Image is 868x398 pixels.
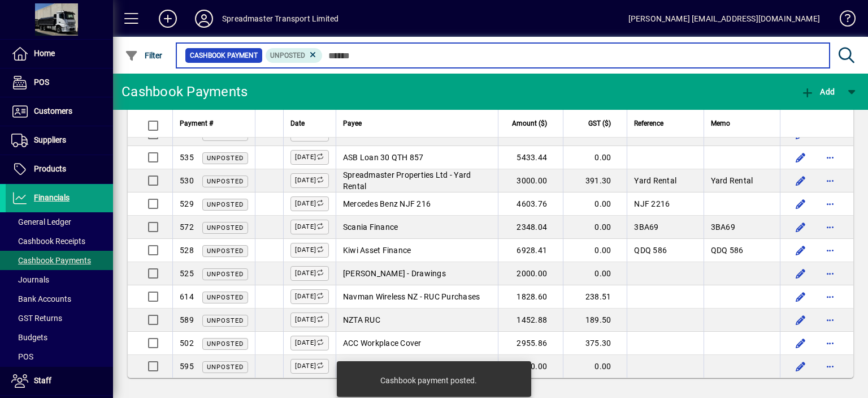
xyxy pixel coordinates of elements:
[121,83,248,101] div: Cashbook Payments
[207,363,244,371] span: Unposted
[222,10,338,28] div: Spreadmaster Transport Limited
[563,355,627,378] td: 0.00
[11,294,71,303] span: Bank Accounts
[792,195,810,213] button: Edit
[6,40,113,68] a: Home
[801,87,835,96] span: Add
[563,332,627,355] td: 375.30
[792,288,810,306] button: Edit
[563,285,627,309] td: 238.51
[180,246,194,255] span: 528
[6,97,113,126] a: Customers
[498,169,563,192] td: 3000.00
[711,117,730,130] span: Memo
[792,148,810,166] button: Edit
[343,292,480,301] span: Navman Wireless NZ - RUC Purchases
[821,172,839,190] button: More options
[634,222,658,232] span: 3BA69
[792,357,810,375] button: Edit
[821,264,839,283] button: More options
[343,170,471,191] span: Spreadmaster Properties Ltd - Yard Rental
[290,117,305,130] span: Date
[498,239,563,262] td: 6928.41
[11,352,33,361] span: POS
[821,148,839,166] button: More options
[180,222,194,232] span: 572
[122,45,166,66] button: Filter
[380,375,477,386] div: Cashbook payment posted.
[563,262,627,285] td: 0.00
[34,78,49,87] span: POS
[792,334,810,352] button: Edit
[634,199,670,208] span: NJF 2216
[180,117,213,130] span: Payment #
[290,289,329,304] label: [DATE]
[792,264,810,283] button: Edit
[343,269,446,278] span: [PERSON_NAME] - Drawings
[6,328,113,347] a: Budgets
[563,239,627,262] td: 0.00
[821,195,839,213] button: More options
[290,196,329,211] label: [DATE]
[792,125,810,143] button: Edit
[792,172,810,190] button: Edit
[563,146,627,169] td: 0.00
[634,117,696,130] div: Reference
[290,150,329,165] label: [DATE]
[180,199,194,208] span: 529
[207,155,244,162] span: Unposted
[821,334,839,352] button: More options
[180,292,194,301] span: 614
[11,333,47,342] span: Budgets
[180,315,194,324] span: 589
[505,117,558,130] div: Amount ($)
[6,155,113,183] a: Products
[563,169,627,192] td: 391.30
[512,117,547,130] span: Amount ($)
[343,199,431,208] span: Mercedes Benz NJF 216
[634,246,667,255] span: QDQ 586
[498,262,563,285] td: 2000.00
[207,340,244,348] span: Unposted
[570,117,621,130] div: GST ($)
[207,201,244,208] span: Unposted
[498,216,563,239] td: 2348.04
[343,315,380,324] span: NZTA RUC
[498,146,563,169] td: 5433.44
[180,362,194,371] span: 595
[6,251,113,270] a: Cashbook Payments
[290,266,329,281] label: [DATE]
[343,117,491,130] div: Payee
[711,246,744,255] span: QDQ 586
[207,317,244,324] span: Unposted
[34,135,66,144] span: Suppliers
[207,271,244,278] span: Unposted
[343,117,362,130] span: Payee
[180,130,194,139] span: 538
[6,309,113,328] a: GST Returns
[207,131,244,139] span: Unposted
[180,339,194,348] span: 502
[792,311,810,329] button: Edit
[290,220,329,234] label: [DATE]
[11,237,85,246] span: Cashbook Receipts
[343,246,411,255] span: Kiwi Asset Finance
[634,117,663,130] span: Reference
[711,222,735,232] span: 3BA69
[821,357,839,375] button: More options
[6,347,113,366] a: POS
[34,106,72,115] span: Customers
[290,336,329,350] label: [DATE]
[180,153,194,162] span: 535
[6,69,113,97] a: POS
[792,241,810,259] button: Edit
[180,176,194,185] span: 530
[11,275,49,284] span: Journals
[563,309,627,332] td: 189.50
[190,50,258,61] span: Cashbook Payment
[821,218,839,236] button: More options
[290,359,329,374] label: [DATE]
[711,117,773,130] div: Memo
[290,173,329,188] label: [DATE]
[6,126,113,155] a: Suppliers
